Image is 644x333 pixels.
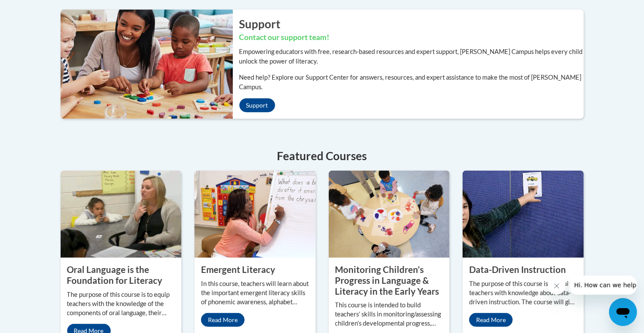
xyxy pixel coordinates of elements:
h2: Support [239,16,584,32]
p: This course is intended to build teachers’ skills in monitoring/assessing children’s developmenta... [335,301,443,328]
p: The purpose of this course is to equip teachers with knowledge about data-driven instruction. The... [469,279,577,307]
iframe: Close message [548,277,566,295]
img: Monitoring Children’s Progress in Language & Literacy in the Early Years [329,171,450,258]
img: Oral Language is the Foundation for Literacy [61,171,182,258]
h4: Featured Courses [61,148,584,165]
property: Data-Driven Instruction [469,264,566,275]
iframe: Message from company [569,276,637,295]
p: Empowering educators with free, research-based resources and expert support, [PERSON_NAME] Campus... [239,47,584,66]
property: Emergent Literacy [201,264,275,275]
property: Monitoring Children’s Progress in Language & Literacy in the Early Years [335,264,440,296]
p: Need help? Explore our Support Center for answers, resources, and expert assistance to make the m... [239,73,584,92]
p: The purpose of this course is to equip teachers with the knowledge of the components of oral lang... [67,290,175,318]
iframe: Button to launch messaging window [609,298,637,326]
img: ... [54,10,233,118]
a: Read More [469,313,513,327]
img: Data-Driven Instruction [463,171,584,258]
p: In this course, teachers will learn about the important emergent literacy skills of phonemic awar... [201,279,309,307]
property: Oral Language is the Foundation for Literacy [67,264,163,286]
img: Emergent Literacy [194,171,316,258]
span: Hi. How can we help? [5,6,71,13]
a: Support [239,98,275,112]
a: Read More [201,313,245,327]
h3: Contact our support team! [239,32,584,43]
